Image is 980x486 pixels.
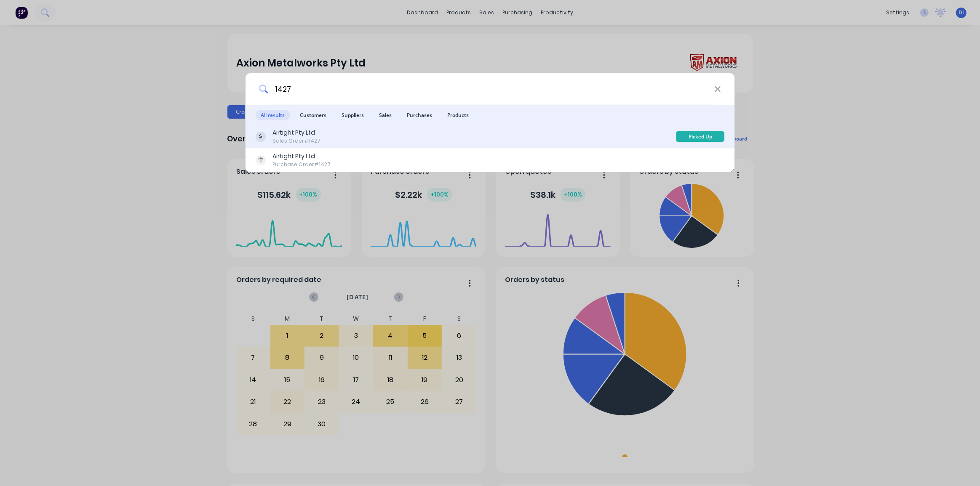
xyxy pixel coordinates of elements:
[272,137,320,145] div: Sales Order #1427
[268,73,714,105] input: Start typing a customer or supplier name to create a new order...
[272,161,331,168] div: Purchase Order #1427
[272,128,320,137] div: Airtight Pty Ltd
[442,110,474,120] span: Products
[402,110,437,120] span: Purchases
[374,110,397,120] span: Sales
[676,155,725,165] div: Billed
[336,110,369,120] span: Suppliers
[295,110,331,120] span: Customers
[256,110,290,120] span: All results
[272,152,331,161] div: Airtight Pty Ltd
[676,131,725,142] div: Picked Up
